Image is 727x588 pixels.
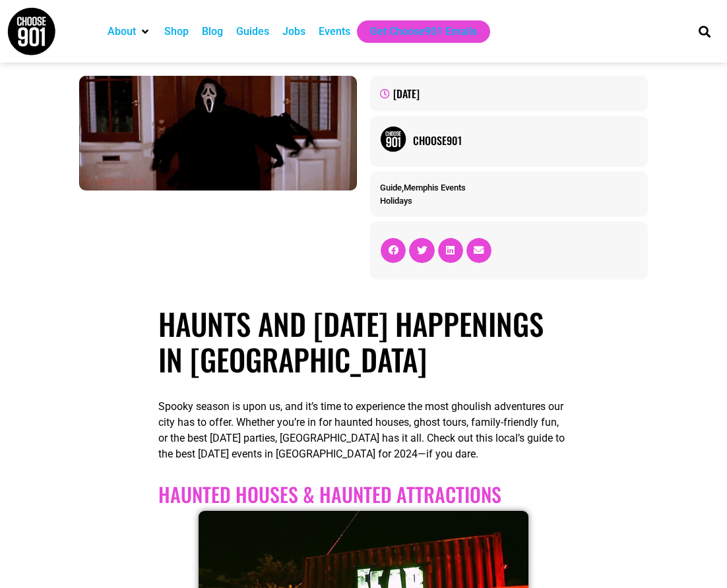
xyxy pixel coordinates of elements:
[202,24,223,40] a: Blog
[380,183,466,192] span: ,
[158,306,568,377] h1: Haunts and [DATE] Happenings in [GEOGRAPHIC_DATA]
[282,24,305,40] a: Jobs
[404,183,466,192] a: Memphis Events
[319,24,350,40] a: Events
[236,24,269,40] a: Guides
[380,196,412,206] a: Holidays
[158,400,565,460] span: Spooky season is upon us, and it’s time to experience the most ghoulish adventures our city has t...
[438,238,463,263] div: Share on linkedin
[108,24,136,40] a: About
[694,20,716,42] div: Search
[370,24,477,40] a: Get Choose901 Emails
[380,126,406,152] img: Picture of Choose901
[101,20,679,43] nav: Main nav
[101,20,158,43] div: About
[164,24,189,40] a: Shop
[158,483,568,506] h2: Haunted Houses & Haunted Attractions
[393,86,420,102] time: [DATE]
[466,238,491,263] div: Share on email
[413,132,638,148] a: Choose901
[380,183,402,192] a: Guide
[381,238,406,263] div: Share on facebook
[409,238,434,263] div: Share on twitter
